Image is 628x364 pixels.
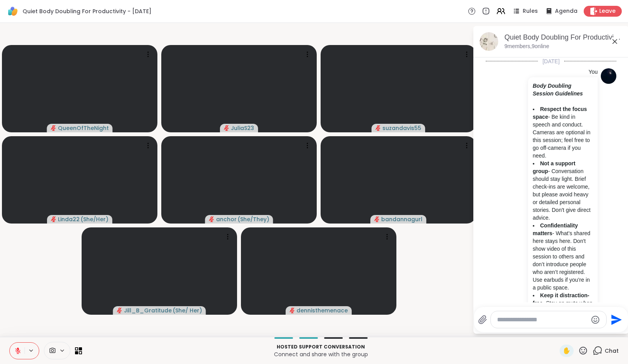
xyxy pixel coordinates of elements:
img: https://sharewell-space-live.sfo3.digitaloceanspaces.com/user-generated/d7277878-0de6-43a2-a937-4... [601,68,616,84]
h4: You [588,68,598,76]
span: Jill_B_Gratitude [124,307,172,314]
span: bandannagurl [381,215,422,223]
img: Quiet Body Doubling For Productivity - Monday, Oct 13 [480,32,498,51]
span: audio-muted [290,308,295,313]
p: Connect and share with the group [87,350,555,358]
span: audio-muted [224,125,229,131]
span: audio-muted [51,125,56,131]
strong: Respect the focus space [533,106,587,120]
div: Quiet Body Doubling For Productivity - [DATE] [504,33,623,42]
span: anchor [216,215,237,223]
span: audio-muted [117,308,122,313]
span: suzandavis55 [382,124,421,132]
span: audio-muted [51,217,56,222]
span: ( She/Her ) [80,215,108,223]
p: 9 members, 9 online [504,43,549,50]
span: ( She/ Her ) [173,307,202,314]
li: - Be kind in speech and conduct. Cameras are optional in this session; feel free to go off-camera... [533,105,593,159]
strong: Keep it distraction-free [533,292,590,306]
span: audio-muted [209,217,215,222]
span: audio-muted [374,217,380,222]
span: [DATE] [538,57,564,65]
span: QueenOfTheNight [58,124,109,132]
p: Hosted support conversation [87,343,555,350]
span: Quiet Body Doubling For Productivity - [DATE] [23,7,152,15]
span: Agenda [555,7,577,15]
li: - What’s shared here stays here. Don't show video of this session to others and don’t introduce p... [533,222,593,291]
textarea: Type your message [497,316,588,324]
strong: Not a support group [533,160,576,174]
strong: Confidentiality matters [533,222,578,236]
span: audio-muted [375,125,381,131]
span: ✋ [563,346,570,355]
span: Rules [523,7,538,15]
li: - Stay on mute when not speaking and be mindful of what’s visible on camera. [533,291,593,330]
span: dennisthemenace [297,307,348,314]
img: ShareWell Logomark [6,5,19,18]
span: Leave [599,7,616,15]
span: JuliaS23 [231,124,254,132]
strong: Body Doubling Session Guidelines [533,83,583,97]
span: Chat [605,347,619,355]
button: Send [607,311,624,328]
span: ( She/They ) [237,215,269,223]
button: Emoji picker [591,315,600,324]
span: Linda22 [58,215,80,223]
li: - Conversation should stay light. Brief check-ins are welcome, but please avoid heavy or detailed... [533,159,593,222]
